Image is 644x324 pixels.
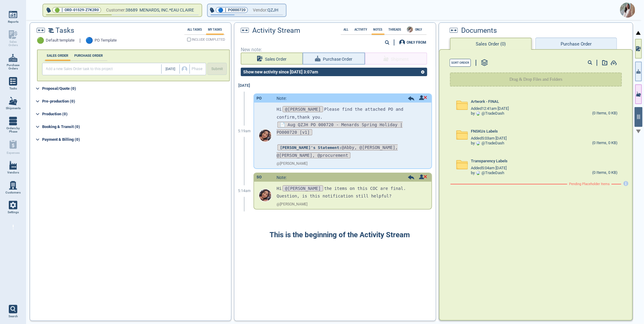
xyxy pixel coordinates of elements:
[471,159,508,164] span: Transparency Labels
[569,182,610,186] span: Pending Placeholder Items
[277,96,287,101] span: Note:
[471,166,507,170] span: Added 5:04am [DATE]
[407,26,413,32] img: Avatar
[8,211,19,214] span: Settings
[283,106,323,112] span: @[PERSON_NAME]
[471,136,507,141] span: Added 5:03am [DATE]
[166,67,175,71] span: [DATE]
[280,145,342,150] strong: [PERSON_NAME]'s Statement:
[342,28,351,31] label: All
[471,106,509,111] span: Added 12:41am [DATE]
[253,6,267,14] span: Vendor:
[259,189,271,201] img: Avatar
[259,130,271,142] img: Avatar
[6,106,21,110] span: Shipments
[471,100,499,104] span: Artwork - FINAL
[9,54,17,62] img: menu_icon
[42,122,230,132] div: Booking & Transit (0)
[476,141,480,145] img: Avatar
[372,28,384,31] label: Notes
[611,60,617,65] img: add-document
[206,28,224,31] label: My Tasks
[592,170,618,175] div: (0 Items, 0 KB)
[192,67,203,71] span: Phase
[257,96,262,101] div: PO
[277,175,287,180] span: Note:
[450,59,471,67] button: Sort Order
[45,54,70,58] label: SALES ORDER
[471,129,498,134] span: FNSKUs Labels
[5,191,21,194] span: Customers
[9,181,17,190] img: menu_icon
[407,41,427,44] div: ONLY FROM
[192,38,225,41] span: INCLUDE COMPLETED
[419,174,427,179] img: unread icon
[535,38,617,50] button: Purchase Order
[471,141,504,146] div: by @ TradeDash
[252,27,300,35] span: Activity Stream
[283,185,323,191] span: @[PERSON_NAME]
[592,141,618,146] div: (0 Items, 0 KB)
[602,60,608,66] img: add-document
[241,52,303,65] button: Sales Order
[42,135,230,144] div: Payment & Billing (0)
[80,38,81,43] span: |
[225,7,226,13] span: |
[387,28,403,31] label: Threads
[139,8,194,12] span: MENARDS, INC.*EAU CLAIRE
[476,171,480,175] img: Avatar
[106,6,126,14] span: Customer:
[353,28,369,31] label: Activity
[277,185,422,200] p: Hi the items on this COC are final. Question, is this notification still helpful?
[235,80,253,92] div: [DATE]
[86,37,93,44] span: 🔵
[8,20,18,24] span: Reports
[5,63,21,70] span: Purchase Orders
[277,202,307,207] span: @ [PERSON_NAME]
[476,111,480,116] img: Avatar
[9,97,17,105] img: menu_icon
[43,4,202,16] button: 🟢|ORD-01529-Z7K2R0Customer:38689 MENARDS, INC.*EAU CLAIRE
[95,38,117,43] span: PO Template
[42,84,230,93] div: Proposal/Quote (0)
[450,38,532,50] button: Sales Order (0)
[8,315,18,318] span: Search
[419,95,427,100] img: unread icon
[267,6,278,14] span: QZJH
[9,10,17,19] img: menu_icon
[277,106,422,121] p: Hi Please find the attached PO and confirm,thank you.
[126,6,139,14] span: 38689
[42,96,230,106] div: Pre-production (0)
[186,28,204,31] label: All Tasks
[9,117,17,125] img: menu_icon
[257,175,262,180] div: SO
[55,8,60,12] span: 🟢
[238,129,251,133] span: 5:19am
[9,161,17,170] img: menu_icon
[42,109,230,119] div: Production (0)
[44,64,161,74] input: Add a new Sales Order task to this project
[241,69,320,74] div: Show new activity since [DATE] 3:07am
[592,111,618,116] div: (0 Items, 0 KB)
[510,76,563,83] p: Drag & Drop Files and Folders
[270,231,410,239] span: This is the beginning of the Activity Stream
[218,8,223,12] span: 🔵
[9,77,17,86] img: menu_icon
[56,27,75,35] span: Tasks
[471,111,504,116] div: by @ TradeDash
[461,27,497,35] span: Documents
[238,189,251,193] span: 5:14am
[228,7,246,13] span: PO000720
[265,56,287,63] span: Sales Order
[48,28,54,33] img: timeline2
[620,2,635,18] img: Avatar
[277,144,398,158] span: @Abby, @[PERSON_NAME], @[PERSON_NAME], @procurement
[241,47,430,52] span: New note:
[208,4,286,16] button: 🔵|PO000720Vendor:QZJH
[37,37,45,44] span: 🟢
[414,28,424,31] span: ONLY
[7,171,19,174] span: Vendors
[62,7,63,13] span: |
[65,7,99,13] span: ORD-01529-Z7K2R0
[277,162,307,166] span: @ [PERSON_NAME]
